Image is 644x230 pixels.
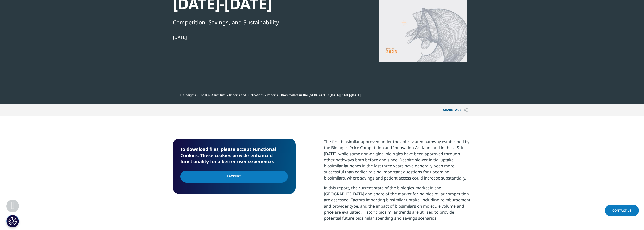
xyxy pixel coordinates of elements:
span: Biosimilars in the [GEOGRAPHIC_DATA] [DATE]-[DATE] [281,93,361,97]
p: Share PAGE [439,104,471,116]
a: The IQVIA Institute [199,93,226,97]
button: Cookies Settings [6,215,19,227]
button: Share PAGEShare PAGE [439,104,471,116]
a: Insights [185,93,196,97]
input: I Accept [180,171,288,183]
p: In this report, the current state of the biologics market in the [GEOGRAPHIC_DATA] and share of t... [324,185,471,225]
h5: To download files, please accept Functional Cookies. These cookies provide enhanced functionality... [180,146,288,164]
a: Reports and Publications [229,93,264,97]
div: Competition, Savings, and Sustainability [173,18,346,27]
div: [DATE] [173,34,346,40]
a: Reports [267,93,278,97]
span: Contact Us [612,208,631,213]
img: Share PAGE [464,108,468,112]
p: The first biosimilar approved under the abbreviated pathway established by the Biologics Price Co... [324,139,471,185]
a: Contact Us [605,205,639,216]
